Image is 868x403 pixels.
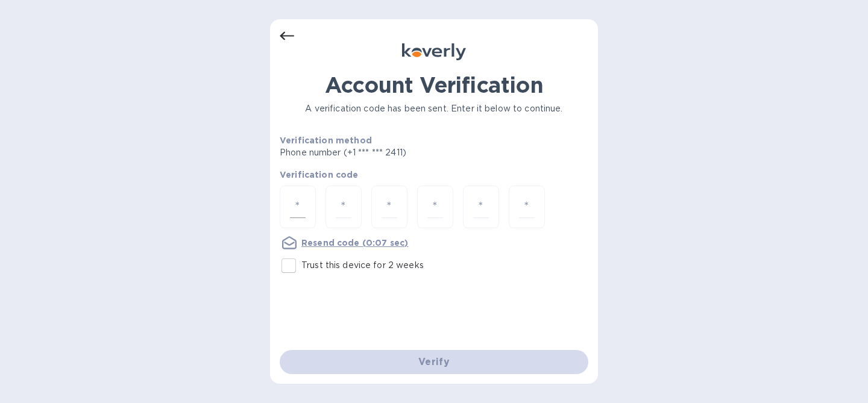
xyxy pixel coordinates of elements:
[280,136,372,145] b: Verification method
[301,238,408,248] u: Resend code (0:07 sec)
[280,146,498,159] p: Phone number (+1 *** *** 2411)
[280,102,588,115] p: A verification code has been sent. Enter it below to continue.
[301,259,424,272] p: Trust this device for 2 weeks
[280,72,588,98] h1: Account Verification
[280,169,588,181] p: Verification code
